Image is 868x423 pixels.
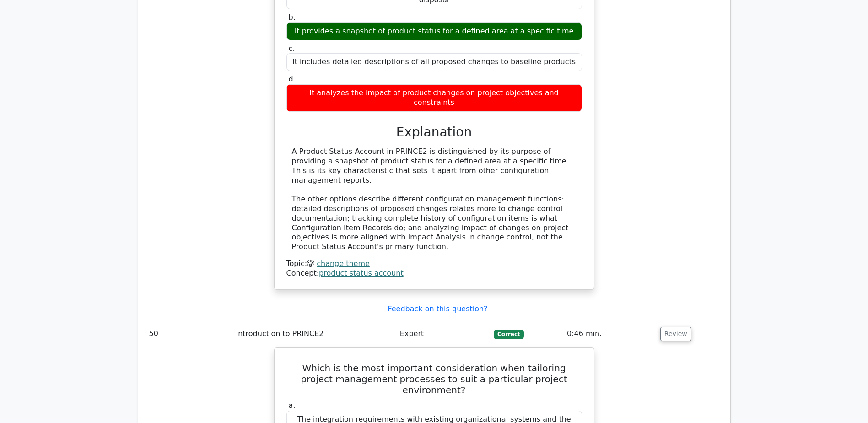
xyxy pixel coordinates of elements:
td: Introduction to PRINCE2 [232,321,396,347]
a: Feedback on this question? [388,304,487,313]
td: 50 [146,321,232,347]
span: d. [289,75,296,83]
h5: Which is the most important consideration when tailoring project management processes to suit a p... [286,363,583,396]
td: 0:46 min. [563,321,657,347]
span: a. [289,401,296,410]
div: It provides a snapshot of product status for a defined area at a specific time [286,22,582,40]
button: Review [660,327,691,341]
a: product status account [319,269,404,277]
td: Expert [396,321,490,347]
span: Correct [494,330,523,339]
a: change theme [317,259,370,268]
h3: Explanation [292,125,577,140]
div: It includes detailed descriptions of all proposed changes to baseline products [286,53,582,71]
div: It analyzes the impact of product changes on project objectives and constraints [286,84,582,112]
span: c. [289,44,295,53]
div: A Product Status Account in PRINCE2 is distinguished by its purpose of providing a snapshot of pr... [292,147,577,252]
div: Concept: [286,269,582,278]
div: Topic: [286,259,582,269]
span: b. [289,13,296,22]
